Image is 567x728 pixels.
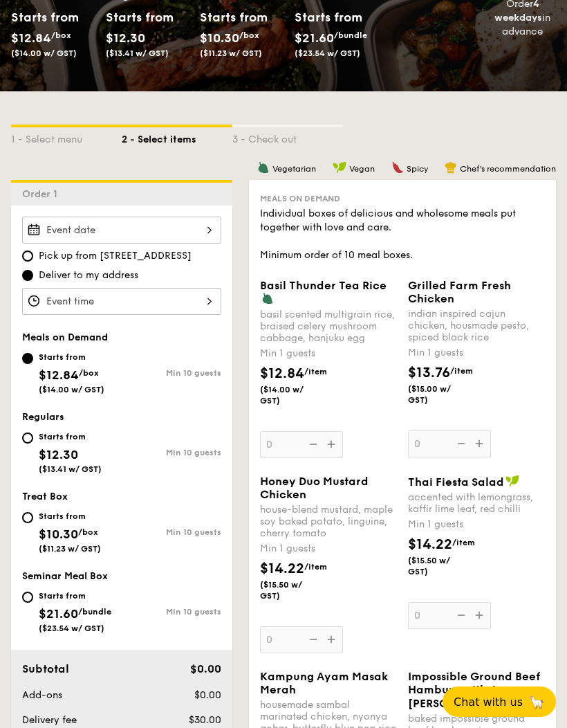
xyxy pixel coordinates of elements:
div: Min 1 guests [408,518,545,531]
img: icon-vegetarian.fe4039eb.svg [257,161,270,174]
span: /box [78,527,98,537]
span: /item [452,538,475,547]
span: ($23.54 w/ GST) [39,624,104,633]
span: Seminar Meal Box [22,570,108,582]
input: Event date [22,217,221,244]
div: Starts from [200,7,236,28]
span: $0.00 [190,662,221,675]
div: Min 10 guests [122,607,221,617]
span: ($13.41 w/ GST) [106,48,169,58]
span: Chat with us [454,695,523,709]
span: $14.22 [408,536,452,553]
span: /box [79,368,99,378]
div: Min 1 guests [260,542,397,556]
div: 2 - Select items [122,127,232,147]
div: Min 10 guests [122,448,221,457]
span: $12.84 [11,30,51,46]
div: Starts from [295,7,336,28]
span: $12.30 [39,447,78,462]
span: /box [239,30,259,40]
span: Vegan [349,164,375,174]
span: Kampung Ayam Masak Merah [260,670,388,696]
span: ($13.41 w/ GST) [39,464,102,474]
span: /item [304,367,327,376]
div: Starts from [39,431,102,442]
div: accented with lemongrass, kaffir lime leaf, red chilli [408,491,545,515]
span: Grilled Farm Fresh Chicken [408,279,511,305]
span: /item [304,562,327,572]
div: Starts from [39,590,111,601]
button: Chat with us🦙 [443,686,556,717]
span: /item [450,366,473,376]
input: Pick up from [STREET_ADDRESS] [22,251,33,262]
span: Subtotal [22,662,69,675]
span: ($15.00 w/ GST) [408,383,456,406]
span: Vegetarian [272,164,316,174]
span: $30.00 [189,714,221,726]
div: 1 - Select menu [11,127,122,147]
span: $14.22 [260,561,304,577]
span: /box [51,30,71,40]
span: ($14.00 w/ GST) [39,385,104,394]
div: Starts from [11,7,47,28]
span: Basil Thunder Tea Rice [260,279,387,292]
span: Order 1 [22,188,63,200]
img: icon-vegan.f8ff3823.svg [505,475,519,487]
img: icon-spicy.37a8142b.svg [391,161,404,174]
div: Min 10 guests [122,368,221,378]
span: Thai Fiesta Salad [408,475,504,489]
div: Min 1 guests [260,347,397,361]
span: Delivery fee [22,714,77,726]
span: Impossible Ground Beef Hamburg with Japanese [PERSON_NAME] [408,670,544,710]
span: $10.30 [39,527,78,542]
span: $21.60 [39,606,78,621]
span: Meals on Demand [22,331,108,343]
span: 🦙 [528,694,545,710]
input: Event time [22,288,221,315]
span: Pick up from [STREET_ADDRESS] [39,249,192,263]
span: $12.84 [260,365,304,382]
span: ($14.00 w/ GST) [11,48,77,58]
input: Starts from$21.60/bundle($23.54 w/ GST)Min 10 guests [22,592,33,603]
div: basil scented multigrain rice, braised celery mushroom cabbage, hanjuku egg [260,309,397,344]
span: $0.00 [194,689,221,701]
span: /bundle [78,607,111,617]
span: ($11.23 w/ GST) [39,544,101,554]
span: $12.30 [106,30,145,46]
span: ($11.23 w/ GST) [200,48,262,58]
div: Individual boxes of delicious and wholesome meals put together with love and care. Minimum order ... [260,207,545,262]
input: Starts from$12.84/box($14.00 w/ GST)Min 10 guests [22,353,33,364]
div: Starts from [39,511,101,522]
img: icon-chef-hat.a58ddaea.svg [445,161,457,174]
input: Starts from$10.30/box($11.23 w/ GST)Min 10 guests [22,512,33,523]
span: Meals on Demand [260,194,340,203]
span: $12.84 [39,367,79,383]
span: Regulars [22,411,64,423]
img: icon-vegetarian.fe4039eb.svg [261,292,274,304]
div: Starts from [39,352,104,363]
span: ($14.00 w/ GST) [260,384,308,406]
input: Deliver to my address [22,270,33,281]
span: $13.76 [408,365,450,381]
span: $10.30 [200,30,239,46]
span: Spicy [407,164,428,174]
span: ($15.50 w/ GST) [260,579,308,601]
span: Treat Box [22,491,68,502]
input: Starts from$12.30($13.41 w/ GST)Min 10 guests [22,433,33,444]
div: Min 1 guests [408,346,545,360]
span: Honey Duo Mustard Chicken [260,475,369,501]
div: Min 10 guests [122,527,221,537]
span: Chef's recommendation [460,164,556,174]
span: ($23.54 w/ GST) [295,48,360,58]
span: $21.60 [295,30,334,46]
div: house-blend mustard, maple soy baked potato, linguine, cherry tomato [260,504,397,539]
div: indian inspired cajun chicken, housmade pesto, spiced black rice [408,308,545,343]
div: Starts from [106,7,142,28]
span: Deliver to my address [39,269,138,282]
img: icon-vegan.f8ff3823.svg [333,161,346,174]
span: Add-ons [22,689,62,701]
div: 3 - Check out [232,127,343,147]
span: /bundle [334,30,367,40]
span: ($15.50 w/ GST) [408,555,456,577]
